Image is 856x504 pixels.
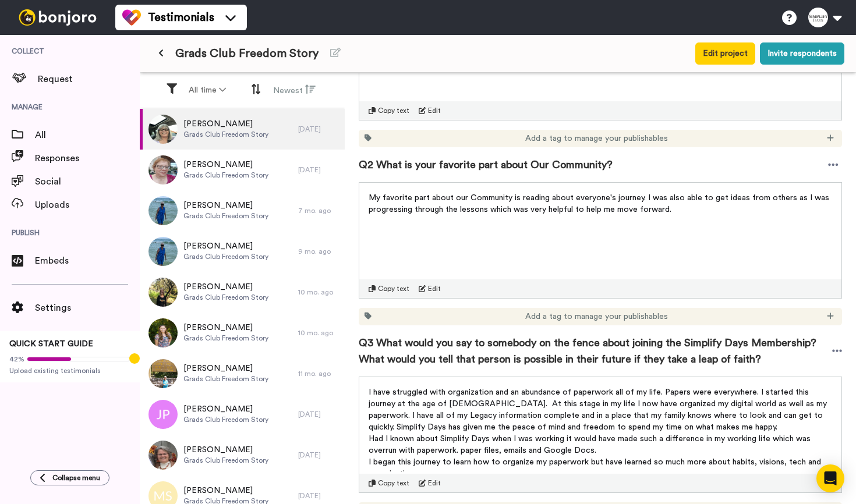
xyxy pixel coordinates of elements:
[140,190,345,231] a: [PERSON_NAME]Grads Club Freedom Story7 mo. ago
[369,388,829,431] span: I have struggled with organization and an abundance of paperwork all of my life. Papers were ever...
[428,478,441,488] span: Edit
[182,80,233,101] button: All time
[298,450,339,460] div: [DATE]
[359,157,613,173] span: Q2 What is your favorite part about Our Community?
[298,247,339,256] div: 9 mo. ago
[148,115,178,144] img: ffcde485-b1a3-4f20-a136-7eeadf8452ba.jpeg
[148,441,178,470] img: fa7701df-d334-4e9f-8f50-a556fd099db2.jpeg
[378,478,409,488] span: Copy text
[183,374,268,384] span: Grads Club Freedom Story
[14,9,101,26] img: bj-logo-header-white.svg
[298,328,339,338] div: 10 mo. ago
[148,237,178,266] img: 9ed54551-819f-4d79-b57a-cdb2059671c8.jpeg
[183,252,268,261] span: Grads Club Freedom Story
[175,45,319,62] span: Grads Club Freedom Story
[183,333,268,343] span: Grads Club Freedom Story
[35,175,140,189] span: Social
[359,335,832,367] span: Q3 What would you say to somebody on the fence about joining the Simplify Days Membership? What w...
[378,284,409,293] span: Copy text
[525,311,668,322] span: Add a tag to manage your publishables
[9,366,130,375] span: Upload existing testimonials
[298,491,339,501] div: [DATE]
[183,171,268,180] span: Grads Club Freedom Story
[428,106,441,115] span: Edit
[183,130,268,139] span: Grads Club Freedom Story
[816,464,844,492] div: Open Intercom Messenger
[140,353,345,394] a: [PERSON_NAME]Grads Club Freedom Story11 mo. ago
[148,9,214,26] span: Testimonials
[148,196,178,225] img: 9ed54551-819f-4d79-b57a-cdb2059671c8.jpeg
[148,359,178,388] img: 18192b11-b78d-4463-81b5-35f7da5af39b.jpeg
[298,125,339,134] div: [DATE]
[183,456,268,465] span: Grads Club Freedom Story
[148,318,178,347] img: c72fc92d-f567-40ca-8a83-fb0dba28767b.jpeg
[38,72,140,86] span: Request
[183,322,268,333] span: [PERSON_NAME]
[129,353,140,364] div: Tooltip anchor
[183,118,268,130] span: [PERSON_NAME]
[140,435,345,475] a: [PERSON_NAME]Grads Club Freedom Story[DATE]
[140,231,345,272] a: [PERSON_NAME]Grads Club Freedom Story9 mo. ago
[140,394,345,435] a: [PERSON_NAME]Grads Club Freedom Story[DATE]
[298,369,339,378] div: 11 mo. ago
[428,284,441,293] span: Edit
[369,458,823,478] span: I began this journey to learn how to organize my paperwork but have learned so much more about ha...
[183,281,268,293] span: [PERSON_NAME]
[525,133,668,144] span: Add a tag to manage your publishables
[9,354,24,364] span: 42%
[183,293,268,302] span: Grads Club Freedom Story
[140,109,345,150] a: [PERSON_NAME]Grads Club Freedom Story[DATE]
[35,128,140,142] span: All
[378,106,409,115] span: Copy text
[148,278,178,307] img: 08bca16c-28bc-4b81-91f4-97dda236e40f.jpeg
[298,165,339,175] div: [DATE]
[266,79,323,101] button: Newest
[298,206,339,215] div: 7 mo. ago
[148,155,178,184] img: b1bcb41d-c5e9-4b9c-8f52-6e9bdae16dbd.jpeg
[140,313,345,353] a: [PERSON_NAME]Grads Club Freedom Story10 mo. ago
[183,240,268,252] span: [PERSON_NAME]
[52,473,100,482] span: Collapse menu
[183,363,268,374] span: [PERSON_NAME]
[35,254,140,268] span: Embeds
[695,42,755,65] button: Edit project
[298,410,339,419] div: [DATE]
[183,403,268,415] span: [PERSON_NAME]
[140,272,345,313] a: [PERSON_NAME]Grads Club Freedom Story10 mo. ago
[9,340,93,348] span: QUICK START GUIDE
[760,42,844,65] button: Invite respondents
[183,415,268,424] span: Grads Club Freedom Story
[35,151,140,165] span: Responses
[183,211,268,221] span: Grads Club Freedom Story
[369,435,813,455] span: Had I known about Simplify Days when I was working it would have made such a difference in my wor...
[30,470,109,485] button: Collapse menu
[148,400,178,429] img: jp.png
[298,288,339,297] div: 10 mo. ago
[369,194,832,214] span: My favorite part about our Community is reading about everyone's journey. I was also able to get ...
[183,200,268,211] span: [PERSON_NAME]
[140,150,345,190] a: [PERSON_NAME]Grads Club Freedom Story[DATE]
[35,301,140,315] span: Settings
[183,485,268,496] span: [PERSON_NAME]
[183,444,268,456] span: [PERSON_NAME]
[35,198,140,212] span: Uploads
[183,159,268,171] span: [PERSON_NAME]
[122,8,141,27] img: tm-color.svg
